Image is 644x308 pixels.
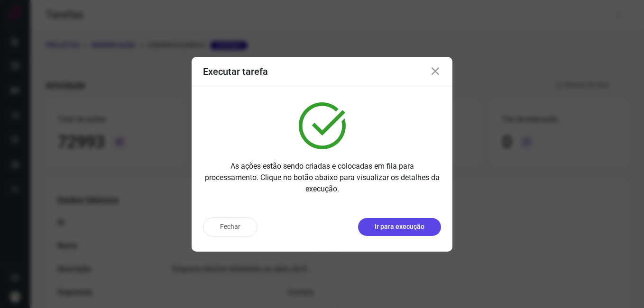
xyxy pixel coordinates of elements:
button: Fechar [203,217,258,236]
button: Ir para execução [358,218,441,236]
img: verified.svg [299,102,346,149]
p: As ações estão sendo criadas e colocadas em fila para processamento. Clique no botão abaixo para ... [203,161,441,195]
p: Ir para execução [375,222,424,232]
h3: Executar tarefa [203,66,268,77]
